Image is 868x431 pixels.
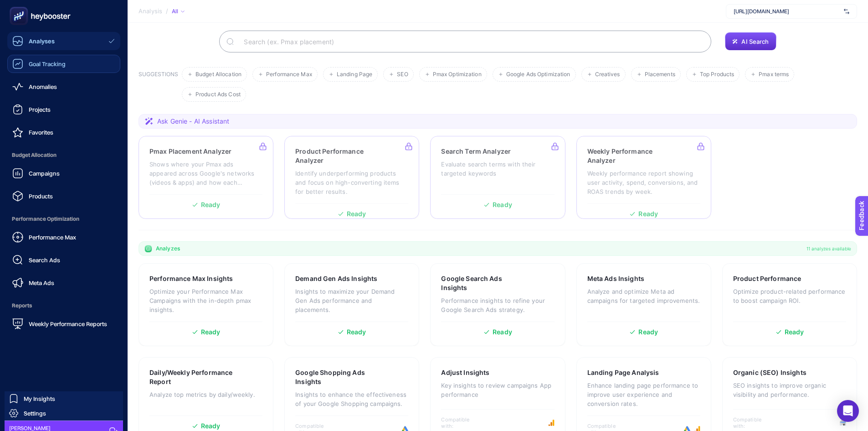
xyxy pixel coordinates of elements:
a: Favorites [7,123,120,141]
span: Budget Allocation [195,71,241,78]
a: Performance Max InsightsOptimize your Performance Max Campaigns with the in-depth pmax insights.R... [139,263,273,346]
span: Goal Tracking [29,60,66,68]
span: Budget Allocation [7,146,120,164]
h3: Google Shopping Ads Insights [295,368,380,386]
a: Meta Ads [7,274,120,292]
span: [URL][DOMAIN_NAME] [734,8,840,15]
span: My Insights [24,395,55,402]
button: AI Search [725,32,776,51]
p: Insights to enhance the effectiveness of your Google Shopping campaigns. [295,390,408,408]
span: Anomalies [29,83,57,90]
a: Google Search Ads InsightsPerformance insights to refine your Google Search Ads strategy.Ready [430,263,565,346]
span: Meta Ads [29,279,54,286]
span: Search Ads [29,256,60,264]
h3: Meta Ads Insights [587,274,644,283]
h3: Daily/Weekly Performance Report [149,368,235,386]
span: Reports [7,296,120,315]
h3: Performance Max Insights [149,274,233,283]
a: Pmax Placement AnalyzerShows where your Pmax ads appeared across Google's networks (videos & apps... [139,136,273,219]
a: Meta Ads InsightsAnalyze and optimize Meta ad campaigns for targeted improvements.Ready [576,263,711,346]
span: Top Products [700,71,734,78]
span: Ready [638,329,658,335]
span: Ready [785,329,804,335]
span: Product Ads Cost [195,91,241,98]
span: Analysis [139,8,162,15]
span: Products [29,192,53,200]
span: Settings [24,410,46,417]
a: Performance Max [7,228,120,246]
span: Google Ads Optimization [506,71,570,78]
a: Products [7,187,120,205]
div: All [172,8,185,15]
p: Performance insights to refine your Google Search Ads strategy. [441,296,554,314]
p: SEO insights to improve organic visibility and performance. [733,381,846,399]
span: Projects [29,106,51,113]
span: Ready [347,329,366,335]
a: Campaigns [7,164,120,182]
img: svg%3e [844,7,849,16]
span: Analyzes [156,245,180,252]
a: Search Ads [7,251,120,269]
h3: Product Performance [733,274,801,283]
h3: Google Search Ads Insights [441,274,525,292]
a: Search Term AnalyzerEvaluate search terms with their targeted keywordsReady [430,136,565,219]
span: Performance Max [29,234,76,241]
a: My Insights [5,391,123,406]
a: Settings [5,406,123,421]
p: Optimize product-related performance to boost campaign ROI. [733,287,846,305]
span: Pmax terms [759,71,789,78]
span: Performance Max [266,71,312,78]
span: Feedback [5,3,35,10]
span: Weekly Performance Reports [29,320,107,327]
a: Weekly Performance AnalyzerWeekly performance report showing user activity, spend, conversions, a... [576,136,711,219]
span: Ready [201,329,221,335]
h3: SUGGESTIONS [139,71,178,102]
a: Goal Tracking [7,55,120,73]
span: Performance Optimization [7,210,120,228]
span: Creatives [595,71,620,78]
h3: Landing Page Analysis [587,368,659,377]
span: Analyses [29,37,55,45]
h3: Demand Gen Ads Insights [295,274,377,283]
p: Analyze and optimize Meta ad campaigns for targeted improvements. [587,287,700,305]
span: Favorites [29,129,53,136]
span: Compatible with: [733,416,774,429]
span: Pmax Optimization [433,71,482,78]
p: Enhance landing page performance to improve user experience and conversion rates. [587,381,700,408]
span: AI Search [741,38,769,45]
h3: Adjust Insights [441,368,489,377]
p: Optimize your Performance Max Campaigns with the in-depth pmax insights. [149,287,262,314]
span: Landing Page [337,71,372,78]
a: Demand Gen Ads InsightsInsights to maximize your Demand Gen Ads performance and placements.Ready [284,263,419,346]
p: Insights to maximize your Demand Gen Ads performance and placements. [295,287,408,314]
p: Key insights to review campaigns App performance [441,381,554,399]
span: Ask Genie - AI Assistant [157,117,229,126]
span: SEO [397,71,408,78]
span: Ready [493,329,512,335]
input: Search [236,29,704,54]
h3: Organic (SEO) Insights [733,368,806,377]
span: Placements [645,71,675,78]
a: Anomalies [7,78,120,96]
span: / [166,7,168,15]
a: Weekly Performance Reports [7,315,120,333]
span: 11 analyzes available [806,245,851,252]
a: Analyses [7,32,120,50]
span: Ready [201,423,221,429]
div: Open Intercom Messenger [837,400,859,422]
a: Product PerformanceOptimize product-related performance to boost campaign ROI.Ready [722,263,857,346]
a: Projects [7,100,120,119]
p: Analyze top metrics by daily/weekly. [149,390,262,399]
span: Compatible with: [441,416,482,429]
a: Product Performance AnalyzerIdentify underperforming products and focus on high-converting items ... [284,136,419,219]
span: Campaigns [29,170,60,177]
